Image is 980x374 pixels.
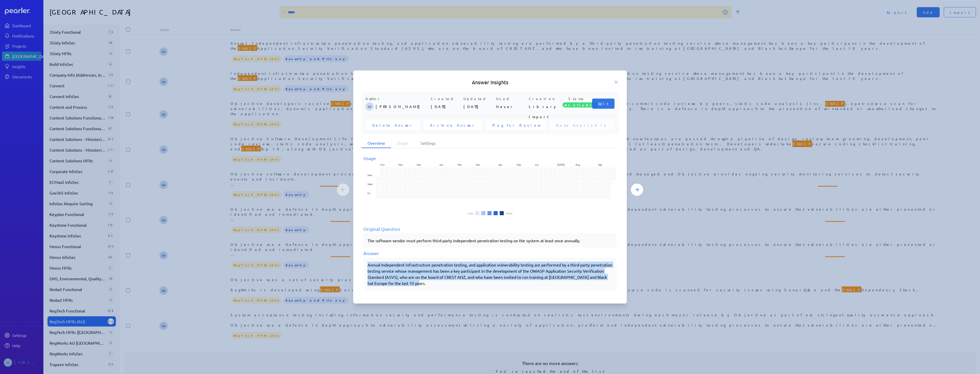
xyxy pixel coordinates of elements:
button: Edit [592,99,615,109]
button: Make Available [550,120,614,130]
text: Sep [599,163,603,166]
p: Created [431,96,461,101]
li: Settings [414,138,442,148]
p: Status [561,96,592,101]
text: Aug [576,163,581,166]
p: [PERSON_NAME] [376,101,429,112]
h5: Answer Insights [361,79,619,86]
span: Make Available [556,123,608,128]
span: Flag for Review [492,123,540,128]
div: Annual Independent infrastructure penetration testing, and application vulnerability testing are ... [367,262,612,286]
text: Wed [367,182,373,186]
li: Usage [391,138,414,148]
button: Previous Answer [337,184,349,196]
text: Fri [367,191,370,195]
span: Archive Answer [430,123,476,128]
div: Answer [363,250,617,257]
li: More [506,212,512,215]
text: [DATE] [558,163,565,166]
p: Creation [529,96,559,101]
button: Next Answer [631,184,643,196]
p: Library Import [529,101,559,112]
p: [DATE] [431,101,461,112]
button: Archive Answer [424,120,482,130]
li: Overview [361,138,391,148]
p: [DATE] [463,101,494,112]
text: Jan [439,163,444,166]
p: The software vendor must perform third-party independent penetration testing on the system at lea... [367,237,612,244]
button: Flag for Review [486,120,546,130]
text: Oct [380,163,385,166]
span: Edit [598,101,608,106]
text: Feb [458,163,462,166]
p: Never [496,101,527,112]
text: Mar [476,163,480,166]
p: Author [365,96,429,101]
text: May [517,163,521,166]
text: Mon [367,173,373,177]
text: Apr [499,163,503,166]
div: Original Question [363,225,617,232]
span: Delete Answer [372,123,414,128]
span: Available [562,102,598,107]
p: Updated [463,96,494,101]
p: Used [496,96,527,101]
button: Delete Answer [366,120,420,130]
div: Usage [363,155,617,162]
span: Steve Ackermann [365,102,374,111]
text: Nov [399,163,403,166]
li: Less [468,212,473,215]
text: Dec [417,163,421,166]
text: Jun [535,163,540,166]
